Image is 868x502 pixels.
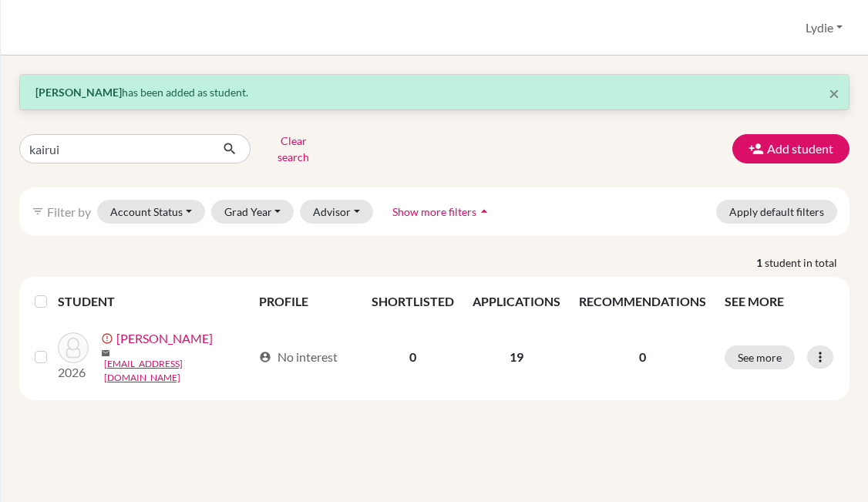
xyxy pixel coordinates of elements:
span: account_circle [259,351,271,363]
span: Show more filters [392,205,476,218]
button: Clear search [251,129,336,169]
button: Show more filtersarrow_drop_up [379,200,505,224]
th: SEE MORE [715,283,843,320]
button: See more [725,345,795,369]
button: Advisor [300,200,373,224]
a: [PERSON_NAME] [116,329,213,348]
span: student in total [765,254,849,271]
th: RECOMMENDATIONS [570,283,715,320]
button: Apply default filters [716,200,837,224]
img: Yang, Kairui [58,332,89,363]
td: 0 [362,320,463,394]
th: SHORTLISTED [362,283,463,320]
button: Grad Year [211,200,294,224]
th: PROFILE [250,283,362,320]
th: STUDENT [58,283,251,320]
button: Add student [732,134,849,163]
td: 19 [463,320,570,394]
p: 2026 [58,363,89,382]
a: [EMAIL_ADDRESS][DOMAIN_NAME] [104,357,253,385]
button: Account Status [97,200,205,224]
i: filter_list [32,205,44,217]
button: Close [829,84,839,103]
th: APPLICATIONS [463,283,570,320]
div: No interest [259,348,338,366]
input: Find student by name... [19,134,210,163]
span: error_outline [101,332,116,345]
strong: 1 [756,254,765,271]
p: has been added as student. [35,84,833,100]
button: Lydie [799,13,849,42]
span: mail [101,349,110,358]
p: 0 [579,348,706,366]
strong: [PERSON_NAME] [35,86,122,99]
span: × [829,82,839,104]
i: arrow_drop_up [476,204,492,219]
span: Filter by [47,204,91,219]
